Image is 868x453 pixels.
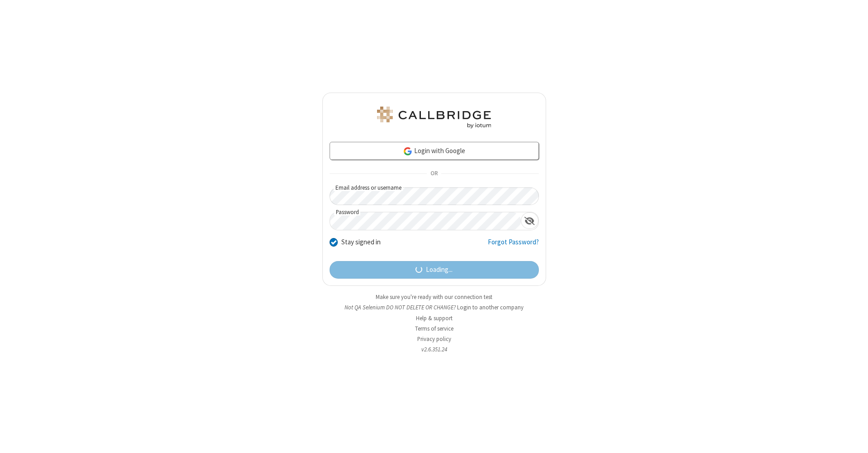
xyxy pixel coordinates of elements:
a: Make sure you're ready with our connection test [376,293,492,301]
a: Help & support [416,314,453,322]
label: Stay signed in [341,237,381,248]
button: Loading... [330,261,539,279]
a: Privacy policy [417,335,451,343]
a: Forgot Password? [488,237,539,254]
span: Loading... [426,265,453,275]
button: Login to another company [457,303,524,312]
span: OR [427,168,441,180]
input: Email address or username [330,187,539,205]
img: google-icon.png [403,146,413,156]
a: Login with Google [330,142,539,160]
li: v2.6.351.24 [322,345,546,354]
input: Password [330,212,521,230]
div: Show password [521,212,538,229]
li: Not QA Selenium DO NOT DELETE OR CHANGE? [322,303,546,312]
img: QA Selenium DO NOT DELETE OR CHANGE [375,107,493,128]
a: Terms of service [415,325,453,332]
